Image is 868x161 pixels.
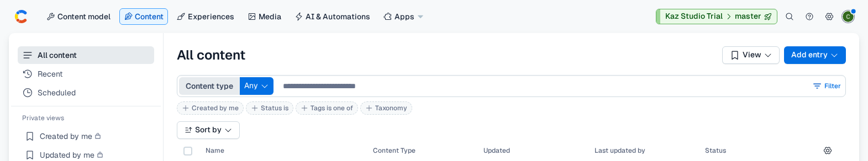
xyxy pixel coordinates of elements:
[243,8,286,25] a: Media
[18,46,154,64] button: All content
[18,65,154,83] button: Recent
[42,8,429,25] div: Main Navigation
[18,84,154,101] button: Scheduled
[394,11,414,22] span: Apps
[177,75,846,139] div: Search bar
[705,146,726,155] span: Status
[743,50,761,60] span: View
[819,142,837,159] button: Select visible columns
[379,8,429,25] button: Apps
[311,104,353,112] span: Tags is one of
[784,46,846,64] button: Add entry
[40,131,92,142] span: Created by me
[11,109,161,127] h3: Private views
[841,10,855,23] div: Account Navigation
[244,81,258,91] span: Any
[206,146,224,155] span: Name
[808,76,845,96] button: Filter
[259,11,281,22] span: Media
[11,46,161,106] nav: Content Sidebar
[841,10,855,23] button: Account menu
[240,77,273,95] button: Any
[179,77,273,95] div: Filter pill Content type. Press tab to interact
[261,104,288,112] span: Status is
[119,8,168,25] a: Content
[40,149,94,160] span: Updated by me
[188,11,234,22] span: Experiences
[822,8,837,25] button: Settings menu
[57,11,111,22] span: Content model
[296,101,358,115] button: Tags is one of
[20,127,154,145] button: Created by me
[812,80,841,92] div: Filter
[192,104,239,112] span: Created by me
[195,125,222,135] span: Sort by
[722,46,780,64] button: View
[177,46,245,64] h1: All content
[360,101,412,115] button: Taxonomy
[179,77,240,95] div: Content type
[802,8,817,25] button: Help menu
[782,8,837,25] div: Secondary Navigation
[13,9,29,24] a: Navigate to home page
[306,11,370,22] span: AI & Automations
[782,8,797,25] button: Press "/" to open quick search
[483,146,510,155] span: Updated
[172,8,239,25] a: Experiences
[246,101,293,115] button: Status is
[791,50,828,60] span: Add entry
[595,146,645,155] span: Last updated by
[290,8,375,25] a: AI & Automations
[42,8,115,25] a: Content model
[177,101,244,115] button: Created by me
[656,9,777,24] button: Open side panel
[177,121,240,139] button: Sort by
[375,104,407,112] span: Taxonomy
[135,11,164,22] span: Content
[373,146,415,155] span: Content Type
